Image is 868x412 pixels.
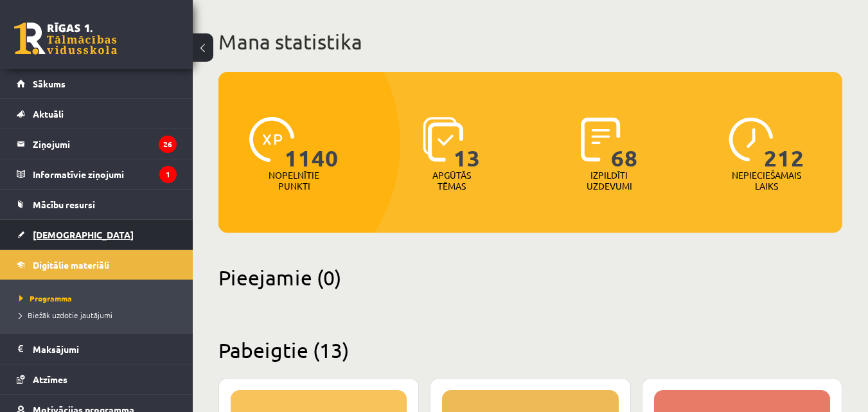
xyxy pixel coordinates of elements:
span: Biežāk uzdotie jautājumi [19,310,112,320]
p: Apgūtās tēmas [427,170,477,192]
a: Atzīmes [17,364,177,394]
p: Izpildīti uzdevumi [584,170,634,192]
img: icon-completed-tasks-ad58ae20a441b2904462921112bc710f1caf180af7a3daa7317a5a94f2d26646.svg [581,117,621,162]
p: Nepieciešamais laiks [732,170,801,192]
a: [DEMOGRAPHIC_DATA] [17,220,177,249]
span: 13 [454,117,481,170]
span: 68 [611,117,638,170]
h2: Pabeigtie (13) [218,337,842,363]
legend: Maksājumi [33,334,177,364]
span: Aktuāli [33,108,64,120]
img: icon-learned-topics-4a711ccc23c960034f471b6e78daf4a3bad4a20eaf4de84257b87e66633f6470.svg [423,117,463,162]
span: Atzīmes [33,373,67,385]
a: Sākums [17,69,177,98]
span: Mācību resursi [33,199,95,210]
img: icon-xp-0682a9bc20223a9ccc6f5883a126b849a74cddfe5390d2b41b4391c66f2066e7.svg [249,117,294,162]
a: Ziņojumi26 [17,129,177,159]
a: Programma [19,292,180,304]
a: Rīgas 1. Tālmācības vidusskola [14,22,117,55]
a: Biežāk uzdotie jautājumi [19,309,180,321]
span: [DEMOGRAPHIC_DATA] [33,229,134,240]
span: 212 [764,117,804,170]
legend: Informatīvie ziņojumi [33,159,177,189]
a: Aktuāli [17,99,177,129]
img: icon-clock-7be60019b62300814b6bd22b8e044499b485619524d84068768e800edab66f18.svg [729,117,774,162]
legend: Ziņojumi [33,129,177,159]
i: 26 [159,136,177,153]
i: 1 [159,166,177,183]
h2: Pieejamie (0) [218,265,842,290]
h1: Mana statistika [218,29,842,55]
a: Mācību resursi [17,190,177,219]
span: Programma [19,293,72,303]
a: Digitālie materiāli [17,250,177,280]
span: Sākums [33,78,66,89]
span: 1140 [285,117,339,170]
a: Maksājumi [17,334,177,364]
a: Informatīvie ziņojumi1 [17,159,177,189]
span: Digitālie materiāli [33,259,109,271]
p: Nopelnītie punkti [269,170,319,192]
